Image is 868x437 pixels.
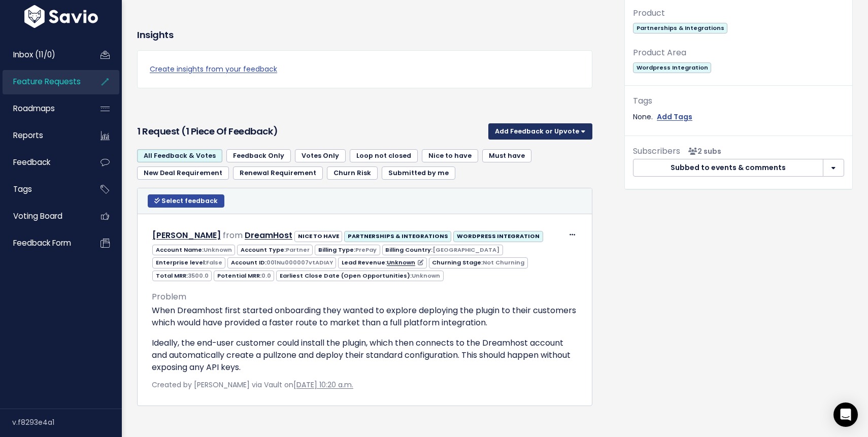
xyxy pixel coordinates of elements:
strong: PARTNERSHIPS & INTEGRATIONS [348,232,448,240]
a: Feedback [3,151,84,174]
strong: NICE TO HAVE [298,232,339,240]
a: Create insights from your feedback [150,63,580,76]
button: Subbed to events & comments [633,159,823,177]
span: Feedback [13,157,50,167]
a: [DATE] 10:20 a.m. [293,380,353,390]
a: New Deal Requirement [137,166,229,180]
span: Inbox (11/0) [13,49,55,60]
span: Unknown [412,272,440,280]
a: Votes Only [295,149,346,162]
span: PrePay [355,246,377,254]
span: Total MRR: [152,271,212,281]
a: Unknown [387,258,423,266]
a: All Feedback & Votes [137,149,222,162]
span: Partner [286,246,310,254]
a: Voting Board [3,205,84,228]
span: Partnerships & Integrations [633,23,727,33]
div: v.f8293e4a1 [12,409,122,435]
span: Feature Requests [13,76,81,87]
strong: WORDPRESS INTEGRATION [457,232,540,240]
span: Account Name: [152,245,235,255]
span: Churning Stage: [429,257,528,268]
span: Tags [13,184,32,194]
img: logo-white.9d6f32f41409.svg [22,5,101,28]
a: Reports [3,124,84,147]
span: Enterprise level: [152,257,225,268]
a: Churn Risk [327,166,378,180]
div: Product Area [633,46,844,60]
span: Lead Revenue: [338,257,426,268]
span: 0.0 [261,272,271,280]
a: Add Tags [657,111,692,123]
span: Account ID: [227,257,336,268]
span: Billing Country: [382,245,503,255]
span: Reports [13,130,43,141]
button: Select feedback [148,194,224,208]
span: Voting Board [13,211,62,221]
span: Account Type: [237,245,313,255]
div: None. [633,111,844,123]
span: Roadmaps [13,103,55,114]
span: [GEOGRAPHIC_DATA] [432,246,499,254]
span: from [223,229,243,241]
h3: 1 Request (1 piece of Feedback) [137,124,484,139]
p: When Dreamhost first started onboarding they wanted to explore deploying the plugin to their cust... [152,305,578,329]
a: Feedback Only [226,149,291,162]
span: Unknown [204,246,232,254]
span: Earliest Close Date (Open Opportunities): [276,271,443,281]
div: Open Intercom Messenger [833,402,858,427]
span: Potential MRR: [214,271,274,281]
span: Billing Type: [315,245,380,255]
div: Product [633,6,844,21]
a: Feature Requests [3,70,84,93]
a: Tags [3,178,84,201]
span: Wordpress Integration [633,62,711,73]
p: Ideally, the end-user customer could install the plugin, which then connects to the Dreamhost acc... [152,337,578,374]
span: 001Nu000007vtADIAY [266,258,333,266]
a: DreamHost [245,229,292,241]
a: Nice to have [422,149,478,162]
span: <p><strong>Subscribers</strong><br><br> - Matt Lawson<br> - Kevin McGhee<br> </p> [684,146,721,156]
span: False [206,258,222,266]
a: Inbox (11/0) [3,43,84,66]
span: Problem [152,291,186,302]
div: Tags [633,94,844,109]
span: 3500.0 [188,272,209,280]
a: Must have [482,149,531,162]
a: Loop not closed [350,149,418,162]
button: Add Feedback or Upvote [488,123,592,140]
span: Select feedback [161,196,218,205]
span: Feedback form [13,238,71,248]
span: Subscribers [633,145,680,157]
a: Feedback form [3,231,84,255]
a: [PERSON_NAME] [152,229,221,241]
span: Created by [PERSON_NAME] via Vault on [152,380,353,390]
h3: Insights [137,28,173,42]
span: Not Churning [483,258,524,266]
a: Submitted by me [382,166,455,180]
a: Roadmaps [3,97,84,120]
a: Renewal Requirement [233,166,323,180]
